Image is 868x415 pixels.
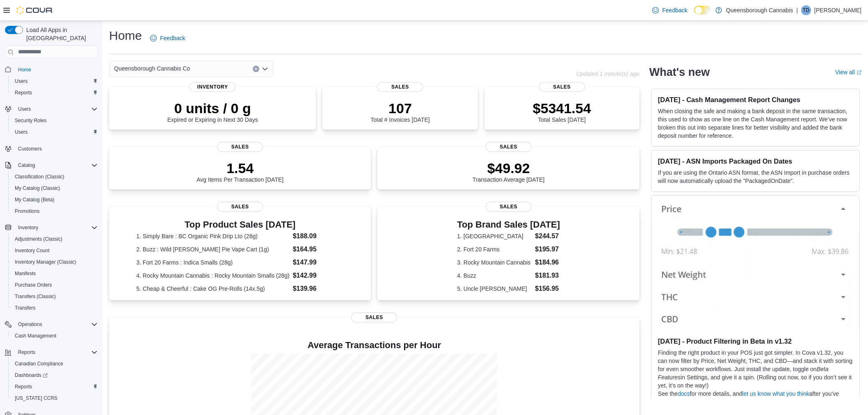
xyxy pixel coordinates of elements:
[217,202,263,212] span: Sales
[8,126,101,138] button: Users
[18,224,38,231] span: Inventory
[658,337,853,345] h3: [DATE] - Product Filtering in Beta in v1.32
[11,393,98,403] span: Washington CCRS
[2,160,101,171] button: Catalog
[16,6,53,14] img: Cova
[8,205,101,217] button: Promotions
[136,245,290,253] dt: 2. Buzz : Wild [PERSON_NAME] Pie Vape Cart (1g)
[11,116,98,125] span: Security Roles
[109,27,142,44] h1: Home
[15,78,27,84] span: Users
[8,302,101,314] button: Transfers
[533,100,591,116] p: $5341.54
[2,347,101,358] button: Reports
[11,280,98,290] span: Purchase Orders
[539,82,585,92] span: Sales
[15,160,38,170] button: Catalog
[796,5,798,15] p: |
[11,370,51,380] a: Dashboards
[351,312,397,322] span: Sales
[15,347,98,357] span: Reports
[15,293,56,300] span: Transfers (Classic)
[15,236,62,242] span: Adjustments (Classic)
[15,173,64,180] span: Classification (Classic)
[457,258,532,267] dt: 3. Rocky Mountain Cannabis
[8,233,101,245] button: Adjustments (Classic)
[15,347,39,357] button: Reports
[2,103,101,115] button: Users
[15,208,40,214] span: Promotions
[18,321,42,328] span: Operations
[11,292,59,301] a: Transfers (Classic)
[694,6,711,14] input: Dark Mode
[15,144,98,154] span: Customers
[814,5,861,15] p: [PERSON_NAME]
[662,6,687,14] span: Feedback
[658,107,853,140] p: When closing the safe and making a bank deposit in the same transaction, this used to show as one...
[2,64,101,75] button: Home
[114,64,190,73] span: Queensborough Cannabis Co
[15,223,41,233] button: Inventory
[457,232,532,240] dt: 1. [GEOGRAPHIC_DATA]
[535,258,560,267] dd: $184.96
[11,234,98,244] span: Adjustments (Classic)
[486,202,532,212] span: Sales
[11,269,39,278] a: Manifests
[8,330,101,342] button: Cash Management
[18,106,31,112] span: Users
[196,160,283,176] p: 1.54
[11,331,59,341] a: Cash Management
[136,232,290,240] dt: 1. Simply Bare : BC Organic Pink Drip Lto (28g)
[457,285,532,293] dt: 5. Uncle [PERSON_NAME]
[160,34,185,42] span: Feedback
[11,76,31,86] a: Users
[136,220,344,230] h3: Top Product Sales [DATE]
[2,222,101,233] button: Inventory
[15,65,34,75] a: Home
[15,104,98,114] span: Users
[190,82,235,92] span: Inventory
[11,206,98,216] span: Promotions
[576,71,640,77] p: Updated 1 minute(s) ago
[11,292,98,301] span: Transfers (Classic)
[15,395,57,401] span: [US_STATE] CCRS
[486,142,532,152] span: Sales
[23,26,98,42] span: Load All Apps in [GEOGRAPHIC_DATA]
[15,196,55,203] span: My Catalog (Beta)
[8,194,101,205] button: My Catalog (Beta)
[11,246,53,255] a: Inventory Count
[293,284,344,294] dd: $139.96
[11,183,64,193] a: My Catalog (Classic)
[11,172,68,182] a: Classification (Classic)
[658,157,853,165] h3: [DATE] - ASN Imports Packaged On Dates
[293,231,344,241] dd: $188.09
[11,127,98,137] span: Users
[11,172,98,182] span: Classification (Classic)
[658,390,853,406] p: See the for more details, and after you’ve given it a try.
[15,333,56,339] span: Cash Management
[8,245,101,256] button: Inventory Count
[658,96,853,104] h3: [DATE] - Cash Management Report Changes
[253,66,259,72] button: Clear input
[2,319,101,330] button: Operations
[473,160,545,183] div: Transaction Average [DATE]
[18,66,31,73] span: Home
[15,282,52,288] span: Purchase Orders
[196,160,283,183] div: Avg Items Per Transaction [DATE]
[8,115,101,126] button: Security Roles
[377,82,423,92] span: Sales
[11,382,98,392] span: Reports
[11,206,43,216] a: Promotions
[535,271,560,280] dd: $181.93
[11,195,58,205] a: My Catalog (Beta)
[658,349,853,390] p: Finding the right product in your POS just got simpler. In Cova v1.32, you can now filter by Pric...
[8,358,101,369] button: Canadian Compliance
[535,284,560,294] dd: $156.95
[167,100,258,123] div: Expired or Expiring in Next 30 Days
[11,76,98,86] span: Users
[2,143,101,155] button: Customers
[658,169,853,185] p: If you are using the Ontario ASN format, the ASN Import in purchase orders will now automatically...
[15,223,98,233] span: Inventory
[136,258,290,267] dt: 3. Fort 20 Farms : Indica Smalls (28g)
